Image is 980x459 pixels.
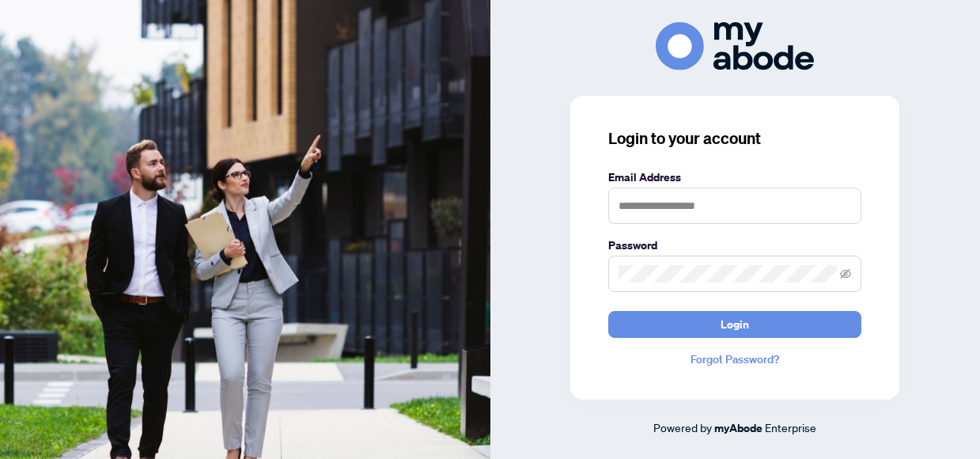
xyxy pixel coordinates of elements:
[656,22,814,70] img: ma-logo
[714,419,762,437] a: myAbode
[653,420,712,434] span: Powered by
[608,311,861,338] button: Login
[840,268,851,279] span: eye-invisible
[608,237,861,254] label: Password
[608,351,861,368] a: Forgot Password?
[608,169,861,186] label: Email Address
[721,312,749,337] span: Login
[608,127,861,150] h3: Login to your account
[765,420,816,434] span: Enterprise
